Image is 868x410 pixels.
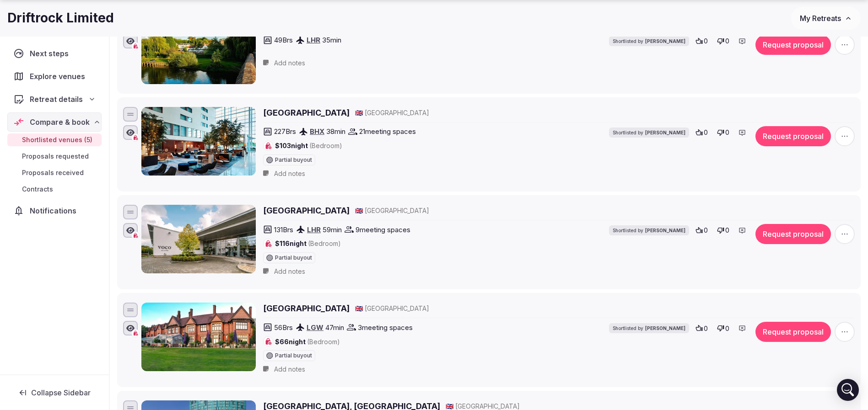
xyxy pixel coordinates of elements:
[308,240,341,247] span: (Bedroom)
[704,226,708,235] span: 0
[645,325,685,331] span: [PERSON_NAME]
[355,304,363,312] span: 🇬🇧
[355,207,363,214] span: 🇬🇧
[725,226,729,235] span: 0
[365,108,429,117] span: [GEOGRAPHIC_DATA]
[323,225,342,234] span: 59 min
[355,109,363,117] span: 🇬🇧
[30,205,80,216] span: Notifications
[275,353,312,358] span: Partial buyout
[356,225,410,234] span: 9 meeting spaces
[609,323,689,333] div: Shortlisted by
[359,127,416,136] span: 21 meeting spaces
[7,201,102,220] a: Notifications
[275,157,312,163] span: Partial buyout
[263,107,350,118] a: [GEOGRAPHIC_DATA]
[446,402,453,410] span: 🇬🇧
[704,128,708,137] span: 0
[274,323,293,332] span: 56 Brs
[693,322,711,335] button: 0
[714,322,732,335] button: 0
[704,37,708,46] span: 0
[693,224,711,237] button: 0
[755,224,831,244] button: Request proposal
[30,48,72,59] span: Next steps
[704,324,708,333] span: 0
[274,169,305,178] span: Add notes
[7,133,102,146] a: Shortlisted venues (5)
[725,37,729,46] span: 0
[30,117,90,128] span: Compare & book
[322,35,341,45] span: 35 min
[31,388,91,397] span: Collapse Sidebar
[355,304,363,313] button: 🇬🇧
[22,168,84,177] span: Proposals received
[7,166,102,179] a: Proposals received
[275,239,341,248] span: $116 night
[755,126,831,146] button: Request proposal
[274,127,296,136] span: 227 Brs
[714,224,732,237] button: 0
[275,255,312,261] span: Partial buyout
[645,38,685,44] span: [PERSON_NAME]
[800,14,841,23] span: My Retreats
[274,267,305,276] span: Add notes
[30,71,89,82] span: Explore venues
[7,9,114,27] h1: Driftrock Limited
[7,44,102,63] a: Next steps
[755,322,831,342] button: Request proposal
[365,304,429,313] span: [GEOGRAPHIC_DATA]
[22,135,92,144] span: Shortlisted venues (5)
[22,185,53,194] span: Contracts
[609,225,689,235] div: Shortlisted by
[714,35,732,48] button: 0
[274,225,293,234] span: 131 Brs
[325,323,344,332] span: 47 min
[837,379,859,401] div: Open Intercom Messenger
[358,323,413,332] span: 3 meeting spaces
[307,338,340,346] span: (Bedroom)
[355,108,363,117] button: 🇬🇧
[725,128,729,137] span: 0
[755,35,831,55] button: Request proposal
[791,7,861,30] button: My Retreats
[365,206,429,215] span: [GEOGRAPHIC_DATA]
[141,303,256,371] img: Stanhill Court Hotel
[310,127,324,136] a: BHX
[645,129,685,136] span: [PERSON_NAME]
[263,303,350,314] a: [GEOGRAPHIC_DATA]
[307,36,320,44] a: LHR
[275,337,340,346] span: $66 night
[326,127,345,136] span: 38 min
[275,141,342,150] span: $103 night
[355,206,363,215] button: 🇬🇧
[274,59,305,68] span: Add notes
[725,324,729,333] span: 0
[307,225,321,234] a: LHR
[309,142,342,149] span: (Bedroom)
[22,152,89,161] span: Proposals requested
[30,94,83,105] span: Retreat details
[609,36,689,46] div: Shortlisted by
[693,126,711,139] button: 0
[263,205,350,216] a: [GEOGRAPHIC_DATA]
[693,35,711,48] button: 0
[7,150,102,163] a: Proposals requested
[609,128,689,138] div: Shortlisted by
[7,383,102,403] button: Collapse Sidebar
[7,183,102,196] a: Contracts
[141,107,256,176] img: Leicester Marriott Hotel
[274,365,305,374] span: Add notes
[714,126,732,139] button: 0
[307,323,323,332] a: LGW
[141,205,256,273] img: Voco Winchester Hotel & Spa
[7,67,102,86] a: Explore venues
[645,227,685,234] span: [PERSON_NAME]
[274,35,293,45] span: 49 Brs
[141,16,256,84] img: The Great House at Sonning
